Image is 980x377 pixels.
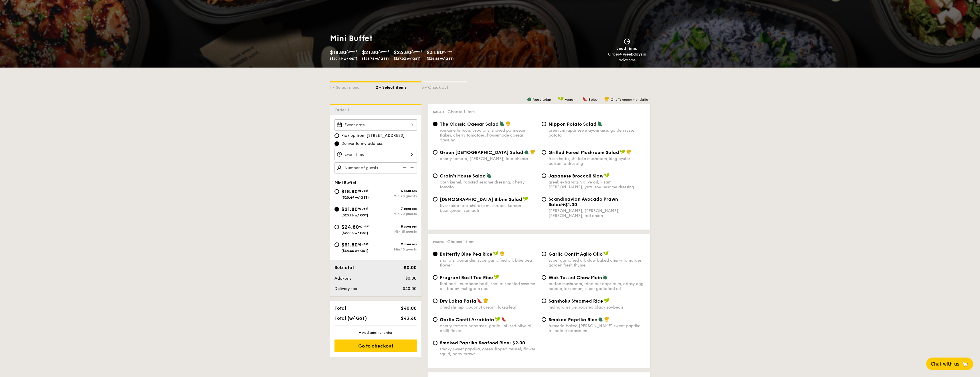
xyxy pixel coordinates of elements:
[549,156,646,166] div: fresh herbs, shiitake mushroom, king oyster, balsamic dressing
[598,317,603,322] img: icon-vegetarian.fe4039eb.svg
[549,251,603,257] span: Garlic Confit Aglio Olio
[341,231,368,235] span: ($27.03 w/ GST)
[334,242,339,247] input: $31.80/guest($34.66 w/ GST)9 coursesMin 10 guests
[330,57,357,61] span: ($20.49 w/ GST)
[542,299,546,303] input: Sanshoku Steamed Ricemultigrain rice, roasted black soybean
[562,202,577,207] span: +$1.00
[440,258,537,268] div: shallots, coriander, supergarlicfied oil, blue pea flower
[604,298,609,303] img: icon-vegan.f8ff3823.svg
[427,49,443,56] span: $31.80
[359,224,370,228] span: /guest
[405,276,417,281] span: $0.00
[440,173,486,179] span: Grain's House Salad
[334,141,339,146] input: Deliver to my address
[440,275,493,280] span: Fragrant Basil Tea Rice
[411,49,422,53] span: /guest
[549,323,646,333] div: turmeric baked [PERSON_NAME] sweet paprika, tri-colour capsicum
[376,212,417,216] div: Min 20 guests
[334,108,351,112] span: Order 1
[448,109,475,114] span: Choose 1 item
[433,275,437,280] input: Fragrant Basil Tea Ricethai basil, european basil, shallot scented sesame oil, barley multigrain ...
[962,361,969,367] span: 🦙
[403,286,417,291] span: $40.00
[376,82,421,90] div: 2 - Select items
[549,121,597,127] span: Nippon Potato Salad
[341,249,369,253] span: ($34.66 w/ GST)
[401,305,417,311] span: $40.00
[362,49,378,56] span: $21.80
[506,121,511,126] img: icon-chef-hat.a58ddaea.svg
[549,150,619,155] span: Grilled Forest Mushroom Salad
[565,98,575,102] span: Vegan
[626,149,631,155] img: icon-chef-hat.a58ddaea.svg
[401,315,417,321] span: $43.60
[421,82,467,90] div: 3 - Check out
[603,251,609,256] img: icon-vegan.f8ff3823.svg
[341,196,369,200] span: ($20.49 w/ GST)
[549,208,646,218] div: [PERSON_NAME], [PERSON_NAME], [PERSON_NAME], red onion
[358,206,369,210] span: /guest
[334,305,346,311] span: Total
[542,317,546,322] input: Smoked Paprika Riceturmeric baked [PERSON_NAME] sweet paprika, tri-colour capsicum
[440,281,537,291] div: thai basil, european basil, shallot scented sesame oil, barley multigrain rice
[549,196,618,207] span: Scandinavian Avocado Prawn Salad
[443,49,454,53] span: /guest
[533,98,551,102] span: Vegetarian
[483,298,488,303] img: icon-chef-hat.a58ddaea.svg
[330,33,488,44] h1: Mini Buffet
[394,57,421,61] span: ($27.03 w/ GST)
[527,96,532,102] img: icon-vegetarian.fe4039eb.svg
[334,189,339,194] input: $18.80/guest($20.49 w/ GST)6 coursesMin 20 guests
[523,196,528,202] img: icon-vegan.f8ff3823.svg
[433,299,437,303] input: Dry Laksa Pastadried shrimp, coconut cream, laksa leaf
[334,315,367,321] span: Total (w/ GST)
[620,149,625,155] img: icon-vegan.f8ff3823.svg
[341,133,405,139] span: Pick up from [STREET_ADDRESS]
[362,57,389,61] span: ($23.76 w/ GST)
[334,276,351,281] span: Add-ons
[582,96,587,102] img: icon-spicy.37a8142b.svg
[440,197,522,202] span: [DEMOGRAPHIC_DATA] Bibim Salad
[494,275,499,280] img: icon-vegan.f8ff3823.svg
[341,213,368,217] span: ($23.76 w/ GST)
[611,98,650,102] span: Chef's recommendation
[603,275,608,280] img: icon-vegetarian.fe4039eb.svg
[589,98,597,102] span: Spicy
[408,162,417,173] img: icon-add.58712e84.svg
[931,361,959,367] span: Chat with us
[378,49,389,53] span: /guest
[440,156,537,161] div: cherry tomato, [PERSON_NAME], feta cheese
[440,347,537,356] div: smoky sweet paprika, green-lipped mussel, flower squid, baby prawn
[376,242,417,246] div: 9 courses
[341,141,383,147] span: Deliver to my address
[549,305,646,310] div: multigrain rice, roasted black soybean
[334,207,339,212] input: $21.80/guest($23.76 w/ GST)7 coursesMin 20 guests
[542,173,546,178] input: Japanese Broccoli Slawgreek extra virgin olive oil, kizami [PERSON_NAME], yuzu soy-sesame dressing
[334,286,357,291] span: Delivery fee
[440,150,523,155] span: Green [DEMOGRAPHIC_DATA] Salad
[330,49,346,56] span: $18.80
[499,121,504,126] img: icon-vegetarian.fe4039eb.svg
[330,82,376,90] div: 1 - Select menu
[926,358,973,370] button: Chat with us🦙
[495,317,500,322] img: icon-vegan.f8ff3823.svg
[376,230,417,234] div: Min 15 guests
[440,121,499,127] span: The Classic Caesar Salad
[433,341,437,345] input: Smoked Paprika Seafood Rice+$2.00smoky sweet paprika, green-lipped mussel, flower squid, baby prawn
[341,242,358,248] span: $31.80
[558,96,564,102] img: icon-vegan.f8ff3823.svg
[549,173,603,179] span: Japanese Broccoli Slaw
[433,110,444,114] span: Salad
[493,251,499,256] img: icon-vegan.f8ff3823.svg
[616,46,638,51] span: Lead time:
[597,121,602,126] img: icon-vegetarian.fe4039eb.svg
[501,317,506,322] img: icon-spicy.37a8142b.svg
[549,275,602,280] span: Wok Tossed Chow Mein
[346,49,357,53] span: /guest
[433,317,437,322] input: Garlic Confit Arrabiatacherry tomato concasse, garlic-infused olive oil, chilli flakes
[604,317,609,322] img: icon-chef-hat.a58ddaea.svg
[334,340,417,352] div: Go to checkout
[477,298,482,303] img: icon-spicy.37a8142b.svg
[542,275,546,280] input: Wok Tossed Chow Meinbutton mushroom, tricolour capsicum, cripsy egg noodle, kikkoman, super garli...
[358,189,369,193] span: /guest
